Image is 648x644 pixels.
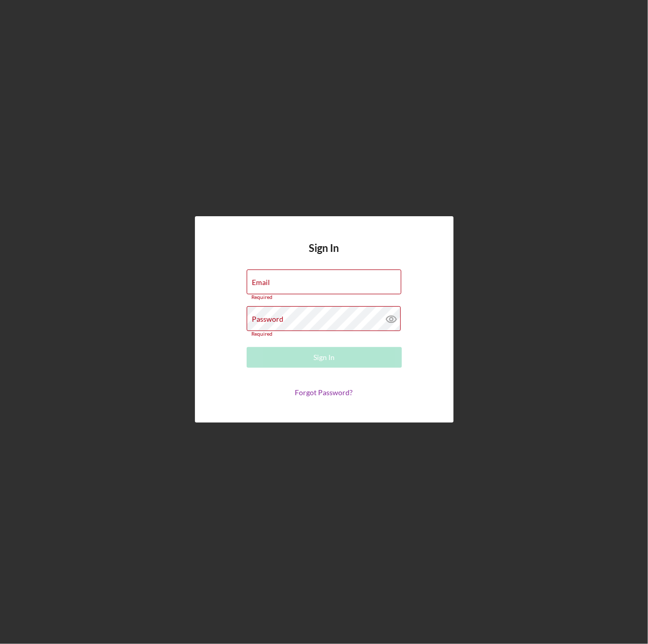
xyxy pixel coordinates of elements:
[247,294,402,301] div: Required
[252,315,284,323] label: Password
[309,242,339,269] h4: Sign In
[247,347,402,368] button: Sign In
[247,331,402,337] div: Required
[313,347,335,368] div: Sign In
[252,278,270,287] label: Email
[295,388,353,397] a: Forgot Password?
